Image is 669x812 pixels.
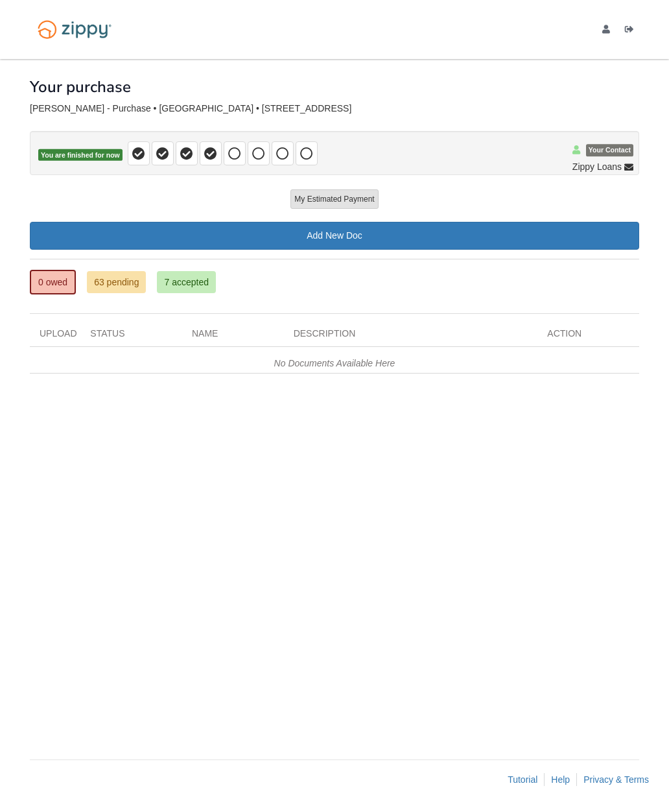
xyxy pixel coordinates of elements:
[80,327,182,346] div: Status
[87,271,146,293] a: 63 pending
[290,189,378,209] button: My Estimated Payment
[157,271,216,293] a: 7 accepted
[274,358,395,368] em: No Documents Available Here
[182,327,284,346] div: Name
[30,78,131,95] h1: Your purchase
[38,149,123,161] span: You are finished for now
[30,222,639,250] a: Add New Doc
[572,160,622,173] span: Zippy Loans
[537,327,639,346] div: Action
[583,774,649,785] a: Privacy & Terms
[551,774,570,785] a: Help
[625,25,639,38] a: Log out
[30,327,80,346] div: Upload
[284,327,538,346] div: Description
[30,14,119,45] img: Logo
[602,25,615,38] a: edit profile
[508,774,537,785] a: Tutorial
[30,270,76,294] a: 0 owed
[30,103,639,114] div: [PERSON_NAME] - Purchase • [GEOGRAPHIC_DATA] • [STREET_ADDRESS]
[586,145,633,157] span: Your Contact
